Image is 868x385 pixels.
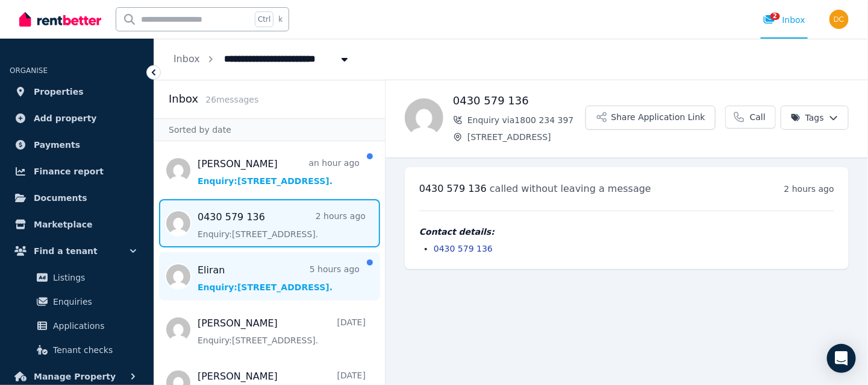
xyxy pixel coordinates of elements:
a: Properties [10,80,144,104]
button: Tags [781,106,849,130]
time: 2 hours ago [784,184,834,194]
h4: Contact details: [419,226,834,238]
span: Find a tenant [34,244,98,258]
a: Call [725,106,776,129]
div: Sorted by date [154,118,385,141]
img: RentBetter [19,10,101,28]
span: Ctrl [255,11,273,27]
a: 0430 579 1362 hours agoEnquiry:[STREET_ADDRESS]. [198,210,366,240]
span: Properties [34,84,84,99]
span: Payments [34,138,80,152]
span: [STREET_ADDRESS] [467,131,585,143]
a: [PERSON_NAME]an hour agoEnquiry:[STREET_ADDRESS]. [198,157,360,187]
a: Enquiries [14,290,139,314]
button: Find a tenant [10,239,144,263]
a: Eliran5 hours agoEnquiry:[STREET_ADDRESS]. [198,263,360,293]
a: Finance report [10,159,144,183]
span: 0430 579 136 [419,183,487,194]
a: Add property [10,106,144,130]
span: Applications [53,319,134,333]
a: [PERSON_NAME][DATE]Enquiry:[STREET_ADDRESS]. [198,316,366,346]
span: Tags [791,112,824,124]
div: Open Intercom Messenger [827,344,856,373]
span: Listings [53,270,134,285]
span: 2 [770,13,780,20]
h2: Inbox [169,91,198,107]
span: k [278,14,283,24]
span: Enquiries [53,294,134,309]
a: Tenant checks [14,338,139,362]
span: ORGANISE [10,66,48,75]
a: 0430 579 136 [434,244,493,253]
span: Tenant checks [53,343,134,357]
span: Documents [34,191,87,205]
span: Marketplace [34,217,92,232]
div: Inbox [763,14,805,26]
h1: 0430 579 136 [453,92,585,109]
span: Add property [34,111,97,126]
a: Payments [10,133,144,157]
img: 0430 579 136 [405,98,443,137]
span: Call [750,111,766,123]
a: Inbox [173,53,200,65]
a: Listings [14,266,139,290]
a: Applications [14,314,139,338]
span: Manage Property [34,369,116,384]
img: Dhiraj Chhetri [829,10,849,29]
a: Marketplace [10,212,144,237]
a: Documents [10,186,144,210]
button: Share Application Link [585,106,716,130]
nav: Breadcrumb [154,39,370,80]
span: 26 message s [205,95,258,104]
span: Enquiry via 1800 234 397 [467,114,585,126]
span: Finance report [34,164,104,179]
span: called without leaving a message [490,183,651,194]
